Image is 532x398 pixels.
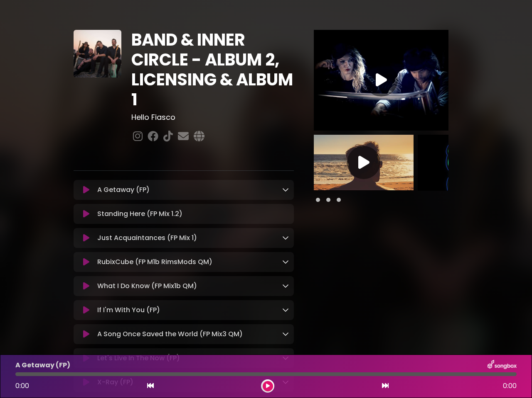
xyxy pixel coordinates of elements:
p: A Song Once Saved the World (FP Mix3 QM) [97,329,243,339]
img: songbox-logo-white.png [488,360,517,371]
p: Just Acquaintances (FP Mix 1) [97,233,197,243]
span: 0:00 [15,381,29,391]
span: 0:00 [503,381,517,391]
p: A Getaway (FP) [15,360,70,370]
img: EXJLrnqQRf2NncmboJjL [74,30,121,78]
img: Video Thumbnail [418,135,517,191]
p: Let's Live In The Now (FP) [97,353,180,363]
img: Video Thumbnail [314,30,448,131]
p: A Getaway (FP) [97,185,150,195]
p: What I Do Know (FP Mix1b QM) [97,281,197,291]
img: Video Thumbnail [314,135,414,191]
p: Standing Here (FP Mix 1.2) [97,209,182,219]
h3: Hello Fiasco [131,113,294,122]
p: If I'm With You (FP) [97,305,160,315]
p: RubixCube (FP M1b RimsMods QM) [97,257,212,267]
h1: BAND & INNER CIRCLE - ALBUM 2, LICENSING & ALBUM 1 [131,30,294,109]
